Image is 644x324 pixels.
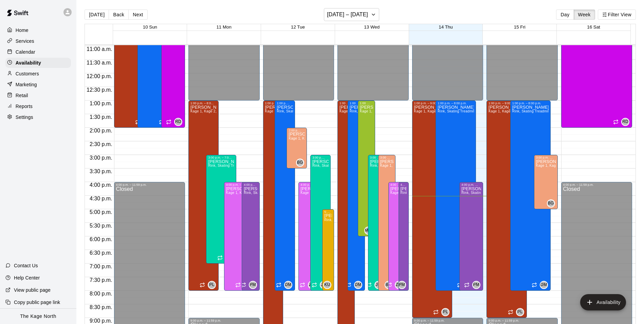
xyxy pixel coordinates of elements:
[300,191,372,195] span: Kage 1, Kage 2, Kage 3, Kage 4, Open Area
[14,287,51,293] p: View public page
[85,46,114,52] span: 11:00 a.m.
[291,24,305,30] button: 12 Tue
[414,319,481,322] div: 9:00 p.m. – 11:59 p.m.
[364,227,372,235] div: Mike Goettsch
[508,309,513,315] span: Recurring availability
[386,282,392,288] span: BG
[85,73,114,79] span: 12:00 p.m.
[265,102,281,105] div: 1:00 p.m. – 10:00 p.m.
[16,81,37,88] p: Marketing
[380,164,452,167] span: Kage 1, Kage 2, Kage 3, Kage 4, Open Area
[298,182,318,291] div: 4:00 p.m. – 8:00 p.m.: Available
[88,114,114,120] span: 1:30 p.m.
[5,36,71,46] a: Services
[20,313,56,320] p: The Kage North
[354,281,362,289] div: Devon Macausland
[548,200,554,207] span: BG
[360,102,373,105] div: 1:00 p.m. – 6:00 p.m.
[613,119,619,125] span: Recurring availability
[242,182,259,291] div: 4:00 p.m. – 8:00 p.m.: Available
[5,25,71,35] div: Home
[135,119,141,125] span: Recurring availability
[277,109,424,113] span: Rink, Skating Treadmill , Kage 1, Kage 2, Kage 3, Kage 4, Open Area, Meeting Room, Gym
[370,156,383,159] div: 3:00 p.m. – 8:00 p.m.
[88,182,114,188] span: 4:00 p.m.
[5,90,71,101] div: Retail
[85,87,114,93] span: 12:30 p.m.
[14,299,60,306] p: Copy public page link
[489,109,560,113] span: Kage 1, Kage 2, Kage 3, Kage 4, Open Area
[88,250,114,256] span: 6:30 p.m.
[350,102,363,105] div: 1:00 p.m. – 8:00 p.m.
[289,129,305,132] div: 2:00 p.m. – 3:30 p.m.
[88,304,114,310] span: 8:30 p.m.
[388,182,406,291] div: 4:00 p.m. – 8:00 p.m.: Available
[88,196,114,201] span: 4:30 p.m.
[14,262,38,269] p: Contact Us
[324,210,332,214] div: 5:00 p.m. – 8:00 p.m.
[438,102,474,105] div: 1:00 p.m. – 8:00 p.m.
[109,10,129,20] button: Back
[598,10,636,20] button: Filter View
[235,282,241,288] span: Recurring availability
[348,101,365,291] div: 1:00 p.m. – 8:00 p.m.: Available
[5,47,71,57] a: Calendar
[374,281,383,289] div: J.D. McGivern
[532,282,537,288] span: Recurring availability
[563,183,630,186] div: 4:00 p.m. – 11:59 p.m.
[401,183,407,186] div: 4:00 p.m. – 8:00 p.m.
[226,183,252,186] div: 4:00 p.m. – 8:00 p.m.
[206,155,236,264] div: 3:00 p.m. – 7:00 p.m.: Available
[85,60,114,66] span: 11:30 a.m.
[5,69,71,79] a: Customers
[321,282,327,288] span: JM
[622,119,628,125] span: RD
[387,282,392,288] span: Recurring availability
[380,156,393,159] div: 3:00 p.m. – 8:00 p.m.
[208,281,216,289] div: Phillip Ledgister
[85,10,109,20] button: [DATE]
[324,282,330,288] span: KU
[366,282,372,288] span: Recurring availability
[438,109,585,113] span: Rink, Skating Treadmill , Kage 1, Kage 2, Kage 3, Kage 4, Open Area, Meeting Room, Gym
[88,209,114,215] span: 5:00 p.m.
[5,112,71,122] div: Settings
[540,282,547,288] span: DM
[16,27,29,34] p: Home
[580,294,626,310] button: add
[285,282,291,288] span: DM
[350,109,497,113] span: Rink, Skating Treadmill , Kage 1, Kage 2, Kage 3, Kage 4, Open Area, Meeting Room, Gym
[312,156,328,159] div: 3:00 p.m. – 8:00 p.m.
[461,191,608,195] span: Rink, Skating Treadmill , Kage 1, Kage 2, Kage 3, Kage 4, Open Area, Meeting Room, Gym
[489,319,555,322] div: 9:00 p.m. – 11:59 p.m.
[16,49,35,55] p: Calendar
[224,182,254,291] div: 4:00 p.m. – 8:00 p.m.: Available
[414,102,450,105] div: 1:00 p.m. – 9:00 p.m.
[364,24,380,30] button: 13 Wed
[441,308,449,316] div: Phillip Ledgister
[226,191,297,195] span: Kage 1, Kage 2, Kage 3, Kage 4, Open Area
[534,155,558,209] div: 3:00 p.m. – 5:00 p.m.: Available
[370,164,517,167] span: Rink, Skating Treadmill , Kage 1, Kage 2, Kage 3, Kage 4, Open Area, Meeting Room, Gym
[250,282,256,288] span: PM
[208,156,234,159] div: 3:00 p.m. – 7:00 p.m.
[88,101,114,106] span: 1:00 p.m.
[322,209,334,291] div: 5:00 p.m. – 8:00 p.m.: Available
[398,281,406,289] div: Pete McNabb
[300,282,305,288] span: Recurring availability
[339,109,411,113] span: Kage 1, Kage 2, Kage 3, Kage 4, Open Area
[517,309,522,316] span: PL
[137,19,178,128] div: 10:00 a.m. – 2:00 p.m.: Available
[143,24,157,30] button: 10 Sun
[188,101,219,291] div: 1:00 p.m. – 8:00 p.m.: Available
[312,282,317,288] span: Recurring availability
[587,24,600,30] button: 16 Sat
[514,24,526,30] span: 15 Fri
[439,24,453,30] button: 14 Thu
[461,183,481,186] div: 4:00 p.m. – 8:00 p.m.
